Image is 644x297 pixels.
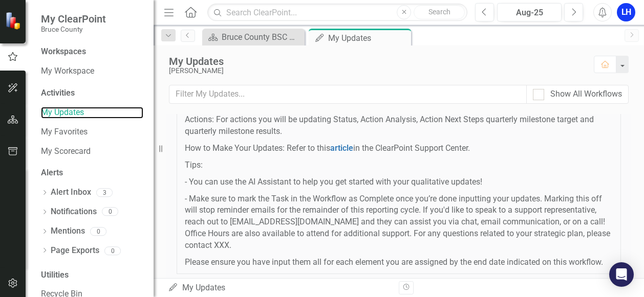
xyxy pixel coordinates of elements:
button: Search [414,5,465,19]
a: article [330,143,353,153]
div: Open Intercom Messenger [609,262,634,287]
a: My Workspace [41,65,143,77]
a: My Scorecard [41,146,143,157]
a: Alert Inbox [51,187,91,198]
div: [PERSON_NAME] [169,67,584,75]
div: 3 [96,188,113,197]
button: Aug-25 [497,3,562,21]
div: Show All Workflows [550,88,622,100]
p: Please ensure you have input them all for each element you are assigned by the end date indicated... [185,257,613,268]
p: Actions: For actions you will be updating Status, Action Analysis, Action Next Steps quarterly mi... [185,114,613,138]
div: Alerts [41,167,143,179]
div: 0 [104,246,121,255]
p: - You can use the AI Assistant to help you get started with your qualitative updates! [185,176,613,188]
div: Bruce County BSC Welcome Page [222,31,302,43]
a: Page Exports [51,245,99,257]
div: My Updates [168,282,391,294]
small: Bruce County [41,25,106,33]
p: - Make sure to mark the Task in the Workflow as Complete once you’re done inputting your updates.... [185,193,613,252]
a: Bruce County BSC Welcome Page [205,31,302,43]
div: Activities [41,87,143,99]
a: My Updates [41,107,143,119]
div: Workspaces [41,46,86,58]
p: How to Make Your Updates: Refer to this in the ClearPoint Support Center. [185,143,613,154]
a: Mentions [51,225,85,237]
div: Utilities [41,269,143,281]
div: 0 [102,208,118,216]
a: My Favorites [41,126,143,138]
p: Tips: [185,159,613,171]
button: LH [617,3,635,21]
div: Aug-25 [501,7,558,19]
div: My Updates [169,56,584,67]
div: My Updates [328,32,409,44]
input: Filter My Updates... [169,85,527,104]
div: 0 [90,227,106,236]
span: Search [428,8,450,16]
input: Search ClearPoint... [207,4,467,21]
img: ClearPoint Strategy [5,12,23,30]
a: Notifications [51,206,97,218]
span: My ClearPoint [41,13,106,25]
